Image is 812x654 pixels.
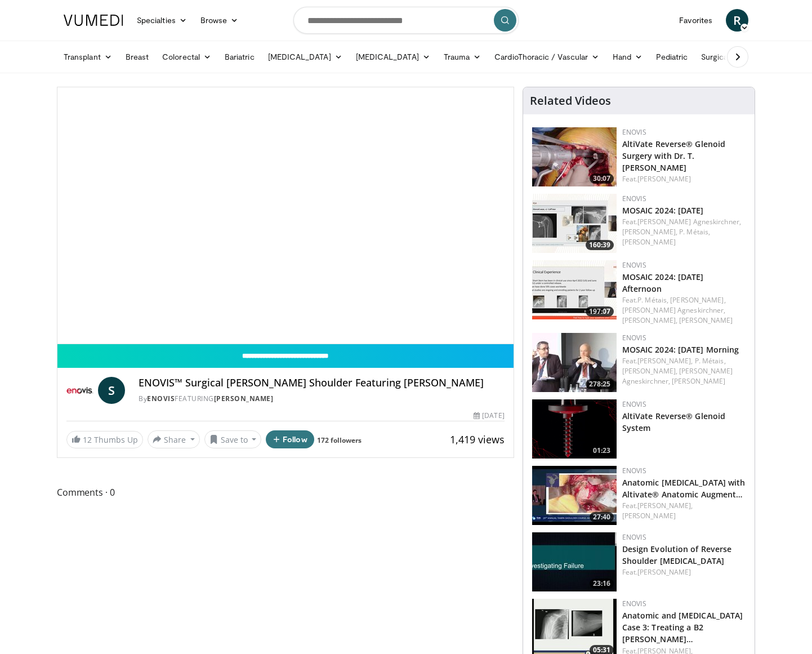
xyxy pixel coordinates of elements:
a: Pediatric [649,46,694,68]
a: [PERSON_NAME] [637,567,691,577]
a: R [726,9,748,32]
a: [PERSON_NAME], [637,356,693,366]
img: ab2533bc-3f62-42da-b4f5-abec086ce4de.150x105_q85_crop-smart_upscale.jpg [532,260,617,319]
a: P. Métais, [679,227,710,237]
a: Enovis [622,599,646,608]
img: VuMedi Logo [64,15,123,26]
div: Feat. [622,174,746,184]
a: Enovis [147,394,175,403]
span: 30:07 [590,173,614,184]
div: Feat. [622,217,746,247]
div: Feat. [622,567,746,577]
img: Enovis [66,377,93,404]
a: Enovis [622,260,646,270]
a: 23:16 [532,532,617,591]
a: 197:07 [532,260,617,319]
h4: Related Videos [530,94,611,108]
a: MOSAIC 2024: [DATE] Afternoon [622,272,704,294]
a: P. Métais, [695,356,726,366]
a: MOSAIC 2024: [DATE] Morning [622,344,739,355]
a: Anatomic and [MEDICAL_DATA] Case 3: Treating a B2 [PERSON_NAME]… [622,610,743,644]
span: 197:07 [586,306,614,317]
a: Trauma [437,46,488,68]
a: 160:39 [532,194,617,253]
a: 172 followers [317,435,362,445]
span: 1,419 views [450,433,505,446]
a: Colorectal [155,46,218,68]
img: 1db4e5eb-402e-472b-8902-a12433474048.150x105_q85_crop-smart_upscale.jpg [532,127,617,186]
a: AltiVate Reverse® Glenoid Surgery with Dr. T. [PERSON_NAME] [622,139,726,173]
a: [PERSON_NAME], [622,315,677,325]
h4: ENOVIS™ Surgical [PERSON_NAME] Shoulder Featuring [PERSON_NAME] [139,377,505,389]
a: AltiVate Reverse® Glenoid System [622,411,726,433]
a: [PERSON_NAME] Agneskirchner, [637,217,741,226]
span: Comments 0 [57,485,514,500]
a: [PERSON_NAME], [670,295,725,305]
a: Enovis [622,127,646,137]
a: Enovis [622,532,646,542]
a: Bariatric [218,46,261,68]
a: [MEDICAL_DATA] [349,46,437,68]
a: Hand [606,46,649,68]
img: 953ec6ad-01e4-47b0-86ae-3fdc200e36b9.150x105_q85_crop-smart_upscale.jpg [532,466,617,525]
a: [PERSON_NAME] Agneskirchner, [622,305,726,315]
a: Design Evolution of Reverse Shoulder [MEDICAL_DATA] [622,544,732,566]
a: [PERSON_NAME], [622,366,677,376]
a: MOSAIC 2024: [DATE] [622,205,704,216]
img: 5461eadd-f547-40e8-b3ef-9b1f03cde6d9.150x105_q85_crop-smart_upscale.jpg [532,333,617,392]
a: Browse [194,9,246,32]
span: 01:23 [590,446,614,456]
a: [PERSON_NAME] [214,394,274,403]
a: S [98,377,125,404]
a: 01:23 [532,399,617,459]
a: [PERSON_NAME] [622,511,676,520]
span: 160:39 [586,240,614,250]
div: [DATE] [474,411,504,421]
a: P. Métais, [637,295,668,305]
button: Share [148,430,200,448]
button: Follow [266,430,314,448]
a: Anatomic [MEDICAL_DATA] with Altivate® Anatomic Augment… [622,477,746,500]
img: 231f7356-6f30-4db6-9706-d4150743ceaf.150x105_q85_crop-smart_upscale.jpg [532,194,617,253]
a: Favorites [672,9,719,32]
a: Enovis [622,466,646,475]
a: Breast [119,46,155,68]
div: Feat. [622,356,746,386]
video-js: Video Player [57,87,514,344]
a: 30:07 [532,127,617,186]
span: 23:16 [590,579,614,589]
a: Specialties [130,9,194,32]
span: 12 [83,434,92,445]
span: 27:40 [590,512,614,522]
a: [PERSON_NAME] [637,174,691,184]
a: [MEDICAL_DATA] [261,46,349,68]
a: Enovis [622,333,646,342]
a: Transplant [57,46,119,68]
img: ec81bdd0-d488-4c62-a00f-ba114bf6475a.150x105_q85_crop-smart_upscale.jpg [532,532,617,591]
a: [PERSON_NAME] Agneskirchner, [622,366,733,386]
div: Feat. [622,501,746,521]
a: [PERSON_NAME] [672,376,725,386]
div: By FEATURING [139,394,505,404]
a: Enovis [622,399,646,409]
span: 278:25 [586,379,614,389]
img: 5c1caa1d-9170-4353-b546-f3bbd9b198c6.png.150x105_q85_crop-smart_upscale.png [532,399,617,459]
a: 278:25 [532,333,617,392]
a: [PERSON_NAME] [679,315,733,325]
a: Surgical Oncology [694,46,785,68]
button: Save to [204,430,262,448]
a: [PERSON_NAME], [637,501,693,510]
div: Feat. [622,295,746,326]
a: [PERSON_NAME], [622,227,677,237]
a: 27:40 [532,466,617,525]
a: CardioThoracic / Vascular [488,46,606,68]
input: Search topics, interventions [293,7,519,34]
a: 12 Thumbs Up [66,431,143,448]
a: Enovis [622,194,646,203]
a: [PERSON_NAME] [622,237,676,247]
